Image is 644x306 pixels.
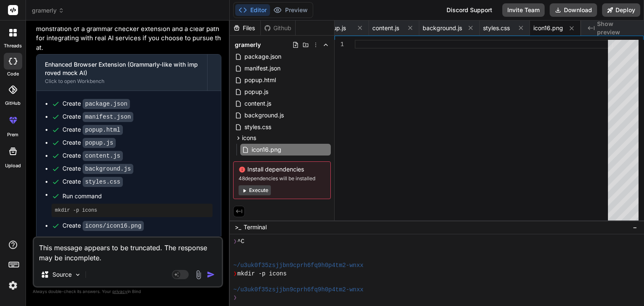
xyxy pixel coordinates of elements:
[62,99,130,108] div: Create
[5,162,21,169] label: Upload
[233,262,364,270] span: ~/u3uk0f35zsjjbn9cprh6fq9h0p4tm2-wnxx
[83,99,130,109] code: package.json
[33,288,223,296] p: Always double-check its answers. Your in Bind
[83,125,123,135] code: popup.html
[233,270,237,278] span: ❯
[6,278,20,293] img: settings
[34,238,222,263] textarea: This message appears to be truncated. The response may be incomplete.
[244,52,282,62] span: package.json
[244,99,272,109] span: content.js
[633,223,637,231] span: −
[62,221,144,230] div: Create
[62,112,133,121] div: Create
[4,42,22,49] label: threads
[441,3,497,17] div: Discord Support
[233,286,364,294] span: ~/u3uk0f35zsjjbn9cprh6fq9h0p4tm2-wnxx
[244,63,281,73] span: manifest.json
[237,270,287,278] span: mkdir -p icons
[550,3,597,17] button: Download
[112,289,127,294] span: privacy
[83,221,144,231] code: icons/icon16.png
[233,294,237,302] span: ❯
[36,54,207,91] button: Enhanced Browser Extension (Grammarly-like with improved mock AI)Click to open Workbench
[62,164,133,173] div: Create
[194,270,203,280] img: attachment
[242,134,256,142] span: icons
[52,270,72,279] p: Source
[62,138,116,147] div: Create
[230,24,260,32] div: Files
[207,270,215,279] img: icon
[83,177,123,187] code: styles.css
[32,6,64,15] span: gramerly
[244,223,267,231] span: Terminal
[251,145,282,155] span: icon16.png
[45,78,199,85] div: Click to open Workbench
[239,165,325,174] span: Install dependencies
[244,110,285,120] span: background.js
[602,3,640,17] button: Deploy
[244,75,277,85] span: popup.html
[423,24,462,32] span: background.js
[235,4,270,16] button: Editor
[372,24,399,32] span: content.js
[7,70,19,78] label: code
[83,164,133,174] code: background.js
[233,238,237,246] span: ❯
[55,207,209,214] pre: mkdir -p icons
[239,185,271,195] button: Execute
[237,238,244,246] span: ^C
[5,100,21,107] label: GitHub
[62,192,213,200] span: Run command
[36,15,221,52] p: This updated version will provide a much more functional demonstration of a grammar checker exten...
[502,3,545,17] button: Invite Team
[244,122,272,132] span: styles.css
[62,177,123,186] div: Create
[62,151,123,160] div: Create
[483,24,510,32] span: styles.css
[62,125,123,134] div: Create
[83,112,133,122] code: manifest.json
[335,40,344,49] div: 1
[270,4,311,16] button: Preview
[45,60,199,77] div: Enhanced Browser Extension (Grammarly-like with improved mock AI)
[7,131,18,138] label: prem
[235,223,241,231] span: >_
[83,151,123,161] code: content.js
[533,24,563,32] span: icon16.png
[74,271,81,278] img: Pick Models
[631,220,639,234] button: −
[597,20,637,36] span: Show preview
[235,41,261,49] span: gramerly
[239,175,325,182] span: 48 dependencies will be installed
[261,24,295,32] div: Github
[244,87,269,97] span: popup.js
[83,138,116,148] code: popup.js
